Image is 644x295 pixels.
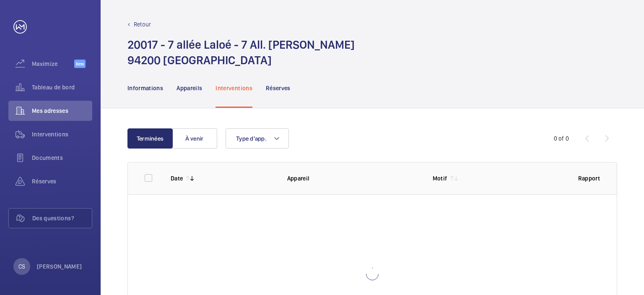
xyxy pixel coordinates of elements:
[32,107,92,115] span: Mes adresses
[216,84,252,92] p: Interventions
[554,134,569,143] div: 0 of 0
[177,84,202,92] p: Appareils
[32,214,92,222] span: Des questions?
[74,60,86,68] span: Beta
[32,177,92,185] span: Réserves
[32,60,74,68] span: Maximize
[127,37,355,68] h1: 20017 - 7 allée Laloé - 7 All. [PERSON_NAME] 94200 [GEOGRAPHIC_DATA]
[18,262,25,271] p: CS
[433,174,447,183] p: Motif
[32,83,92,91] span: Tableau de bord
[287,174,419,183] p: Appareil
[226,128,289,149] button: Type d'app.
[37,262,82,271] p: [PERSON_NAME]
[578,174,600,183] p: Rapport
[127,128,173,149] button: Terminées
[171,174,183,183] p: Date
[32,130,92,138] span: Interventions
[134,20,151,29] p: Retour
[32,154,92,162] span: Documents
[127,84,163,92] p: Informations
[266,84,291,92] p: Réserves
[236,135,267,142] span: Type d'app.
[172,128,217,149] button: À venir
